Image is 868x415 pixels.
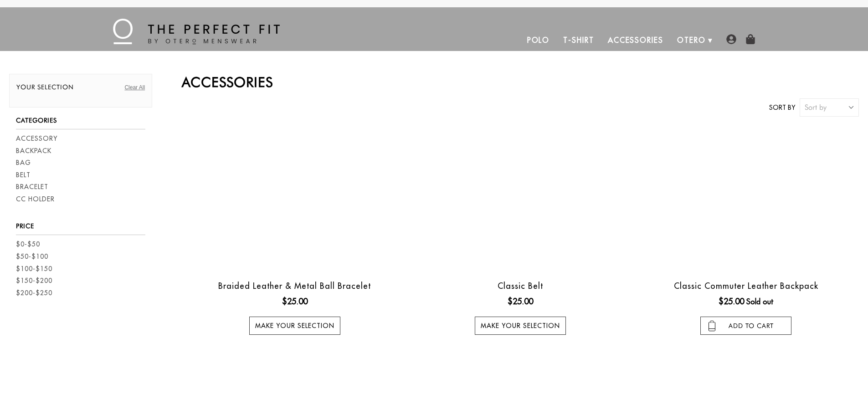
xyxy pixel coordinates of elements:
img: shopping-bag-icon.png [745,34,755,44]
a: Braided Leather & Metal Ball Bracelet [218,281,371,291]
a: $100-$150 [16,264,52,274]
a: Otero [670,29,713,51]
a: $200-$250 [16,288,52,298]
a: otero menswear classic black leather belt [410,131,631,267]
a: $150-$200 [16,276,52,286]
h3: Price [16,222,145,235]
a: Make your selection [475,317,566,335]
label: Sort by [769,103,795,113]
a: Clear All [124,83,145,92]
h2: Accessories [182,74,859,90]
a: Bracelet [16,182,48,192]
a: $50-$100 [16,252,48,261]
ins: $25.00 [282,295,308,307]
a: black braided leather bracelet [184,131,405,267]
a: Polo [520,29,557,51]
a: $0-$50 [16,240,40,249]
ins: $25.00 [508,295,533,307]
a: Belt [16,170,31,180]
a: CC Holder [16,195,55,204]
h3: Categories [16,117,145,129]
a: Bag [16,158,31,168]
a: Accessories [601,29,670,51]
ins: $25.00 [719,295,744,307]
a: T-Shirt [556,29,601,51]
a: Accessory [16,134,57,143]
span: Sold out [746,297,773,306]
a: Backpack [16,146,51,156]
a: Classic Commuter Leather Backpack [674,281,818,291]
img: user-account-icon.png [726,34,736,44]
input: add to cart [700,317,791,335]
a: Classic Belt [498,281,543,291]
a: leather backpack [636,131,857,267]
a: Make your selection [249,317,340,335]
img: The Perfect Fit - by Otero Menswear - Logo [113,19,280,44]
h2: Your selection [16,83,145,96]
